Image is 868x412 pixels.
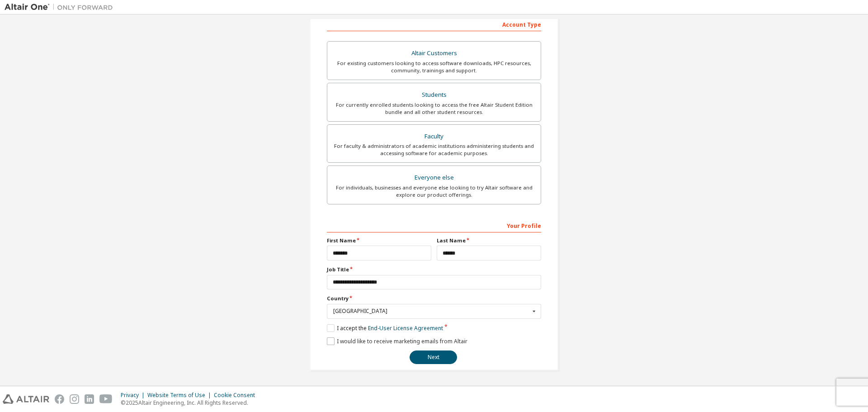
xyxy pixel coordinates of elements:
img: linkedin.svg [85,394,94,404]
div: Privacy [121,392,147,399]
label: I would like to receive marketing emails from Altair [327,337,467,345]
div: Altair Customers [333,47,535,60]
div: Students [333,89,535,101]
div: Your Profile [327,218,541,232]
img: Altair One [5,3,118,12]
div: For faculty & administrators of academic institutions administering students and accessing softwa... [333,142,535,157]
img: facebook.svg [55,394,64,404]
label: Last Name [437,237,541,244]
img: youtube.svg [99,394,113,404]
label: Job Title [327,266,541,273]
div: Faculty [333,130,535,143]
button: Next [410,350,457,364]
div: For existing customers looking to access software downloads, HPC resources, community, trainings ... [333,60,535,74]
label: First Name [327,237,431,244]
img: instagram.svg [70,394,79,404]
div: [GEOGRAPHIC_DATA] [333,308,530,314]
div: Cookie Consent [214,392,260,399]
img: altair_logo.svg [3,394,49,404]
p: © 2025 Altair Engineering, Inc. All Rights Reserved. [121,399,260,407]
div: Account Type [327,17,541,31]
div: For individuals, businesses and everyone else looking to try Altair software and explore our prod... [333,184,535,199]
div: Website Terms of Use [147,392,214,399]
div: For currently enrolled students looking to access the free Altair Student Edition bundle and all ... [333,101,535,116]
label: Country [327,295,541,302]
label: I accept the [327,324,443,332]
a: End-User License Agreement [368,324,443,332]
div: Everyone else [333,171,535,184]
